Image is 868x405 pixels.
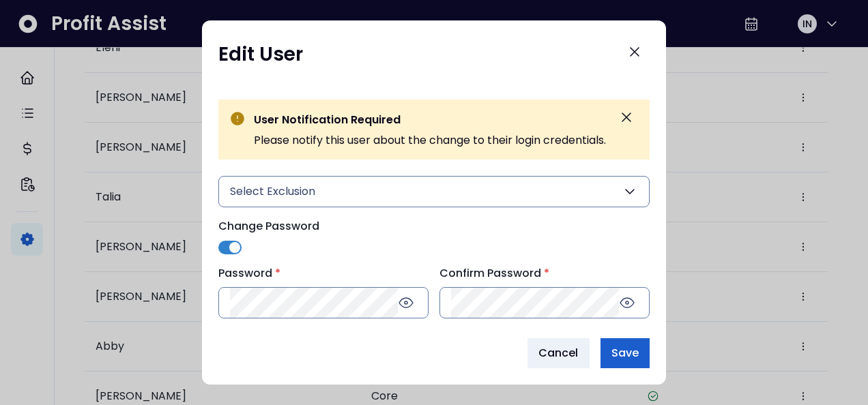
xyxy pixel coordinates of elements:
[230,183,315,200] span: Select Exclusion
[614,105,639,130] button: Dismiss
[538,345,579,361] span: Cancel
[218,42,303,67] h1: Edit User
[601,338,650,368] button: Save
[218,218,641,235] label: Change Password
[254,112,401,127] span: User Notification Required
[527,338,590,368] button: Cancel
[611,345,639,361] span: Save
[254,132,606,149] p: Please notify this user about the change to their login credentials.
[439,265,641,282] label: Confirm Password
[620,37,650,67] button: Close
[218,265,420,282] label: Password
